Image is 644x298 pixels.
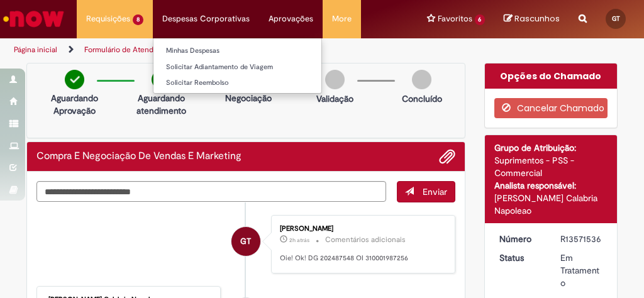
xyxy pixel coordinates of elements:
[162,13,250,25] span: Despesas Corporativas
[402,92,442,105] p: Concluído
[439,148,455,165] button: Adicionar anexos
[51,92,98,117] p: Aguardando Aprovação
[9,38,366,62] ul: Trilhas de página
[36,181,386,202] textarea: Digite sua mensagem aqui...
[332,13,352,25] span: More
[514,13,560,25] span: Rascunhos
[485,63,618,89] div: Opções do Chamado
[269,13,313,25] span: Aprovações
[423,186,447,197] span: Enviar
[325,235,406,245] small: Comentários adicionais
[153,38,322,94] ul: Despesas Corporativas
[490,251,552,264] dt: Status
[504,13,560,25] a: No momento, sua lista de rascunhos tem 0 Itens
[412,70,431,89] img: img-circle-grey.png
[494,98,608,118] button: Cancelar Chamado
[136,92,186,117] p: Aguardando atendimento
[133,14,143,25] span: 8
[225,92,272,104] p: Negociação
[36,151,241,162] h2: Compra E Negociação De Vendas E Marketing Histórico de tíquete
[84,45,177,55] a: Formulário de Atendimento
[65,70,84,89] img: check-circle-green.png
[494,179,608,192] div: Analista responsável:
[14,45,57,55] a: Página inicial
[397,181,455,202] button: Enviar
[153,44,321,58] a: Minhas Despesas
[1,6,66,31] img: ServiceNow
[280,225,442,233] div: [PERSON_NAME]
[438,13,472,25] span: Favoritos
[494,154,608,179] div: Suprimentos - PSS - Commercial
[289,236,309,244] time: 29/09/2025 14:06:23
[86,13,130,25] span: Requisições
[231,227,260,256] div: Giovana Miquelin Toledo
[560,233,603,245] div: R13571536
[153,60,321,74] a: Solicitar Adiantamento de Viagem
[152,70,171,89] img: check-circle-green.png
[316,92,353,105] p: Validação
[240,226,251,257] span: GT
[325,70,345,89] img: img-circle-grey.png
[475,14,486,25] span: 6
[494,141,608,154] div: Grupo de Atribuição:
[280,253,442,263] p: Oie! Ok! DG 202487548 OI 310001987256
[289,236,309,244] span: 2h atrás
[153,76,321,90] a: Solicitar Reembolso
[494,192,608,217] div: [PERSON_NAME] Calabria Napoleao
[490,233,552,245] dt: Número
[612,14,620,23] span: GT
[560,251,603,289] div: Em Tratamento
